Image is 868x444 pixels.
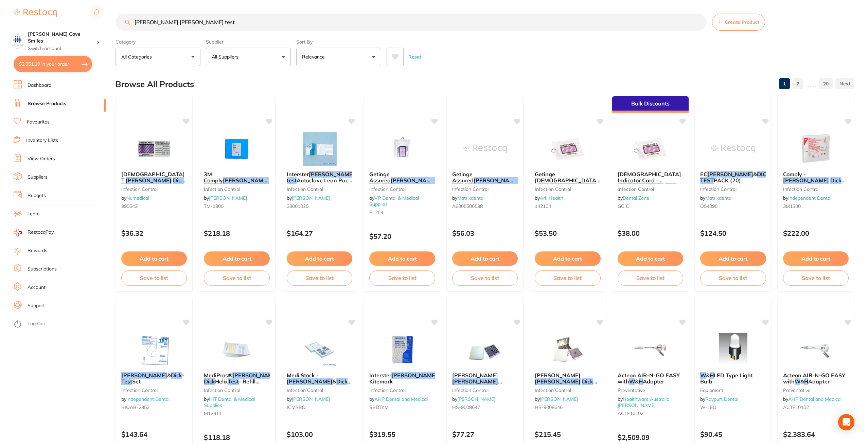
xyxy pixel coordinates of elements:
[369,186,435,192] small: infection control
[540,195,563,201] a: Ark Health
[452,404,480,410] span: HS-9008647
[540,396,578,402] a: [PERSON_NAME]
[287,372,319,379] span: Medi Stock -
[126,177,172,184] em: [PERSON_NAME]
[369,372,510,385] span: Pack Kitemark
[374,396,428,402] a: AHP Dental and Medical
[28,82,51,89] a: Dashboard
[204,378,215,385] em: Dick
[121,171,185,184] span: [DEMOGRAPHIC_DATA] T,
[215,333,259,367] img: MediPros® Bowie Dick Helix Test - Refill Pack
[215,132,259,166] img: 3M Comply Bowie Dick Test, 20-Pack
[700,388,766,393] small: Equipment
[465,183,476,190] em: Test
[14,5,57,21] a: Restocq Logo
[223,177,269,184] em: [PERSON_NAME]
[116,39,200,45] label: Category
[783,183,794,190] em: Test
[287,388,352,393] small: infection control
[535,229,600,237] p: $53.50
[535,171,600,190] span: Getinge [DEMOGRAPHIC_DATA] T
[618,171,681,184] span: [DEMOGRAPHIC_DATA] Indicator Card -
[369,404,389,410] span: SBDTKM
[794,333,838,367] img: Acteon AIR-N-GO EASY with W & H Adapter
[628,333,672,367] img: Acteon AIR-N-GO EASY with W & H Adapter
[463,132,507,166] img: Getinge Assured Bowie Dick Test Cards (15/pcs) Table Top 6005500588
[204,195,247,201] span: by
[369,372,435,385] b: Interster Bowie and Dick Autloclave Test Pack Kitemark
[535,378,581,385] em: [PERSON_NAME]
[27,119,50,126] a: Favourites
[705,396,738,402] a: Raypurt Dental
[121,396,170,402] span: by
[382,183,393,190] em: Test
[28,320,45,327] a: Log Out
[204,171,223,184] span: 3M Comply
[788,396,842,402] a: AHP Dental and Medical
[302,53,327,60] p: Relevance
[296,48,381,66] button: Relevance
[452,372,498,379] span: [PERSON_NAME]
[14,319,104,330] button: Log Out
[369,183,380,190] em: Dick
[711,132,755,166] img: EC BOWIE & DICK TEST PACK (20)
[535,195,563,201] span: by
[725,19,759,25] span: Create Product
[292,396,330,402] a: [PERSON_NAME]
[28,266,57,273] a: Subscriptions
[121,186,187,192] small: infection control
[623,195,649,201] a: Dental Zone
[26,137,58,144] a: Inventory Lists
[121,251,187,266] button: Add to cart
[287,229,352,237] p: $164.27
[287,195,330,201] span: by
[582,378,593,385] em: Dick
[228,378,239,385] em: Test
[783,404,809,410] span: ACTF10102
[783,177,829,184] em: [PERSON_NAME]
[707,171,753,178] em: [PERSON_NAME]
[204,396,255,408] span: by
[452,388,518,393] small: infection control
[204,229,269,237] p: $218.18
[779,77,790,91] a: 1
[369,251,435,266] button: Add to cart
[28,247,47,254] a: Rewards
[783,171,806,178] span: Comply -
[452,186,518,192] small: infection control
[628,132,672,166] img: Green Card Indicator Card - Bowie Dick Test
[618,203,629,209] span: GCIC
[333,378,336,385] span: &
[369,183,428,196] span: Card TT Pack Of 15
[618,183,663,190] em: [PERSON_NAME]
[808,378,830,385] span: Adapter
[618,372,683,385] b: Acteon AIR-N-GO EASY with W & H Adapter
[28,100,66,107] a: Browse Products
[204,396,255,408] a: HIT Dental & Medical Supplies
[452,251,518,266] button: Add to cart
[232,372,278,379] em: [PERSON_NAME]
[463,333,507,367] img: Henry Schein Bowie Dick Refill - Contains 20 Test Sheets and Loading Cards
[132,132,176,166] img: Green Card T, Bowie Dick Test
[171,372,182,379] em: Dick
[635,378,639,385] span: &
[714,177,741,184] span: PACK (20)
[700,229,766,237] p: $124.50
[287,378,381,391] span: Packs / Box
[287,171,309,178] span: Interster
[182,372,184,379] span: -
[28,31,96,44] h4: Hallett Cove Smiles
[546,132,590,166] img: Getinge Green Card T Test Bowie Dick
[535,186,600,192] small: infection control
[783,372,849,385] b: Acteon AIR-N-GO EASY with W & H Adapter
[535,396,578,402] span: by
[14,56,92,72] button: $2,051.19 in your order
[700,251,766,266] button: Add to cart
[804,378,808,385] em: H
[28,284,46,291] a: Account
[783,171,849,184] b: Comply - Bowie Dick Test Packs
[287,186,352,192] small: infection control
[452,195,484,201] span: by
[629,378,635,385] em: W
[121,183,132,190] em: Test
